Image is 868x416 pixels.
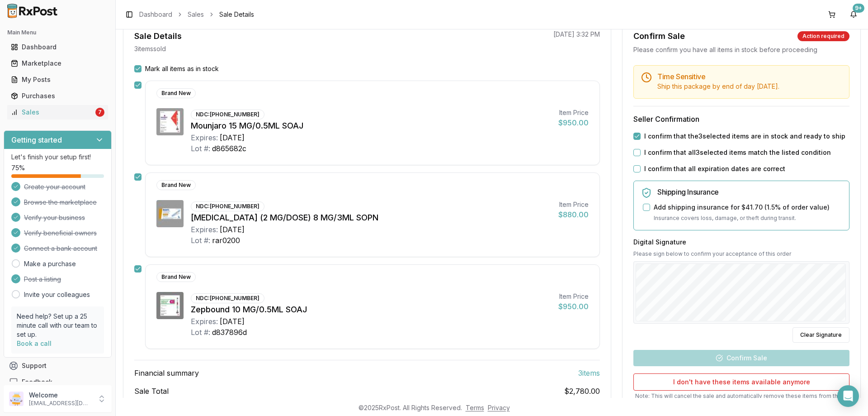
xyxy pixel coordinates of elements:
h3: Seller Confirmation [633,114,849,124]
label: I confirm that the 3 selected items are in stock and ready to ship [644,132,845,141]
button: Support [4,358,112,374]
div: Expires: [191,316,218,327]
span: Verify your business [24,213,85,222]
span: Post a listing [24,275,61,284]
div: Item Price [558,108,589,117]
img: Zepbound 10 MG/0.5ML SOAJ [156,292,184,319]
div: [MEDICAL_DATA] (2 MG/DOSE) 8 MG/3ML SOPN [191,211,551,224]
img: RxPost Logo [4,4,61,18]
div: rar0200 [212,235,240,246]
button: Clear Signature [793,327,849,343]
button: Marketplace [4,56,112,71]
div: d865682c [212,143,246,154]
a: Book a call [17,339,52,347]
div: Item Price [558,200,589,209]
span: Sale Details [219,10,254,19]
span: 75 % [11,163,25,172]
a: Make a purchase [24,259,76,268]
button: I don't have these items available anymore [633,373,849,391]
div: Lot #: [191,143,210,154]
span: Sale Total [134,386,169,397]
label: I confirm that all 3 selected items match the listed condition [644,148,831,157]
a: Invite your colleagues [24,290,90,299]
h5: Shipping Insurance [657,188,842,196]
button: Sales7 [4,105,112,120]
label: I confirm that all expiration dates are correct [644,164,785,173]
div: Please confirm you have all items in stock before proceeding [633,45,849,54]
div: NDC: [PHONE_NUMBER] [191,110,264,120]
a: Sales [188,10,204,19]
p: Welcome [29,391,92,400]
img: Mounjaro 15 MG/0.5ML SOAJ [156,108,184,135]
div: [DATE] [220,316,245,327]
nav: breadcrumb [139,10,254,19]
label: Mark all items as in stock [145,64,219,73]
h5: Time Sensitive [657,73,842,80]
p: [DATE] 3:32 PM [553,30,600,39]
div: NDC: [PHONE_NUMBER] [191,201,264,211]
div: Expires: [191,224,218,235]
p: 3 item s sold [134,44,166,53]
div: Mounjaro 15 MG/0.5ML SOAJ [191,120,551,132]
div: Lot #: [191,327,210,338]
div: d837896d [212,327,247,338]
div: NDC: [PHONE_NUMBER] [191,293,264,303]
a: Privacy [488,404,510,411]
a: Sales7 [7,104,108,120]
div: Action required [797,31,849,41]
div: 7 [95,108,104,117]
a: Terms [466,404,484,411]
div: Brand New [156,180,196,190]
p: Let's finish your setup first! [11,153,104,162]
div: Open Intercom Messenger [837,385,859,407]
a: Marketplace [7,55,108,72]
div: My Posts [11,75,104,84]
button: Dashboard [4,40,112,54]
p: Need help? Set up a 25 minute call with our team to set up. [17,312,99,339]
div: Confirm Sale [633,30,685,43]
span: Create your account [24,182,85,191]
div: Brand New [156,88,196,98]
div: Expires: [191,132,218,143]
span: Verify beneficial owners [24,229,97,238]
button: 9+ [846,7,861,22]
p: [EMAIL_ADDRESS][DOMAIN_NAME] [29,400,92,407]
div: Sales [11,108,94,117]
div: Zepbound 10 MG/0.5ML SOAJ [191,303,551,316]
div: Lot #: [191,235,210,246]
p: Insurance covers loss, damage, or theft during transit. [654,214,842,223]
div: $950.00 [558,301,589,312]
img: User avatar [9,392,24,406]
span: Ship this package by end of day [DATE] . [657,82,779,90]
span: Financial summary [134,368,199,378]
label: Add shipping insurance for $41.70 ( 1.5 % of order value) [654,203,830,212]
span: Connect a bank account [24,244,97,253]
img: Ozempic (2 MG/DOSE) 8 MG/3ML SOPN [156,200,184,227]
div: 9+ [853,4,864,13]
p: Please sign below to confirm your acceptance of this order [633,250,849,258]
div: Item Price [558,292,589,301]
h3: Digital Signature [633,238,849,247]
div: [DATE] [220,132,245,143]
h2: Main Menu [7,29,108,36]
button: My Posts [4,72,112,87]
span: Browse the marketplace [24,198,97,207]
a: Dashboard [7,39,108,55]
button: Feedback [4,374,112,390]
div: Brand New [156,272,196,282]
div: Marketplace [11,59,104,68]
div: Sale Details [134,30,182,43]
div: $880.00 [558,209,589,220]
a: My Posts [7,72,108,88]
a: Purchases [7,88,108,104]
span: $2,780.00 [564,386,600,397]
div: Purchases [11,91,104,100]
span: Feedback [22,378,52,387]
div: [DATE] [220,224,245,235]
span: 3 item s [578,368,600,378]
div: Dashboard [11,43,104,52]
div: $950.00 [558,117,589,128]
button: Purchases [4,89,112,103]
a: Dashboard [139,10,172,19]
h3: Getting started [11,134,62,145]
